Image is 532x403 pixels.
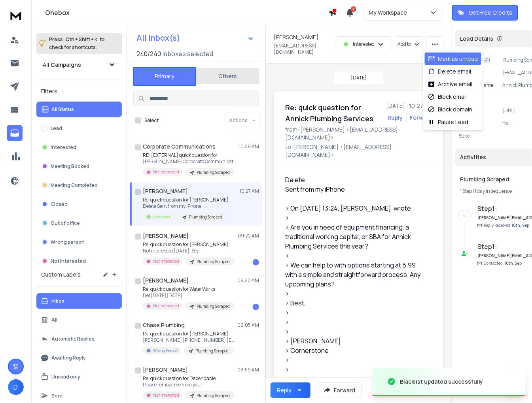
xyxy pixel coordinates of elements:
div: Block domain [428,105,473,113]
div: Archive email [428,80,473,88]
div: Pause Lead [428,118,469,126]
img: logo [8,8,24,23]
span: D [8,379,24,395]
h1: Onebox [45,8,329,17]
span: 50 [351,6,356,12]
div: Mark as unread [428,55,478,63]
p: My Workspace [369,9,410,17]
div: Delete email [428,68,471,75]
div: Block email [428,93,467,101]
p: Get Free Credits [469,9,513,17]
